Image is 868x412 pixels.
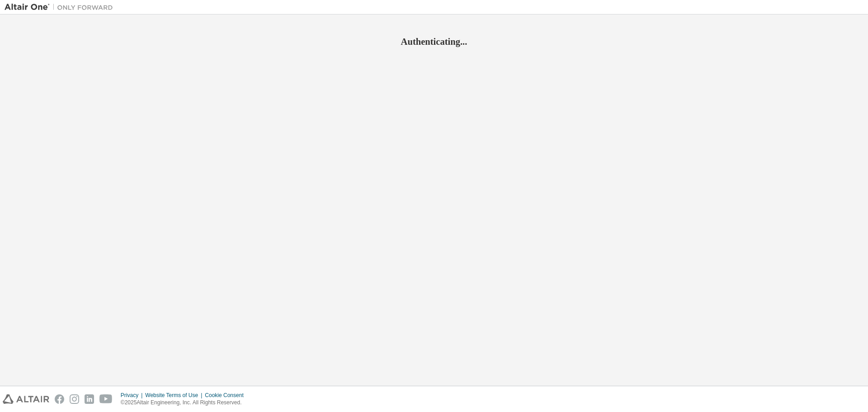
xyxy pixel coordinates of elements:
div: Privacy [121,392,145,399]
img: altair_logo.svg [3,394,49,404]
img: linkedin.svg [85,394,94,404]
p: © 2025 Altair Engineering, Inc. All Rights Reserved. [121,399,249,407]
img: Altair One [5,3,118,12]
div: Cookie Consent [205,392,249,399]
div: Website Terms of Use [145,392,205,399]
h2: Authenticating... [5,36,863,47]
img: youtube.svg [99,394,113,404]
img: facebook.svg [55,394,64,404]
img: instagram.svg [70,394,79,404]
